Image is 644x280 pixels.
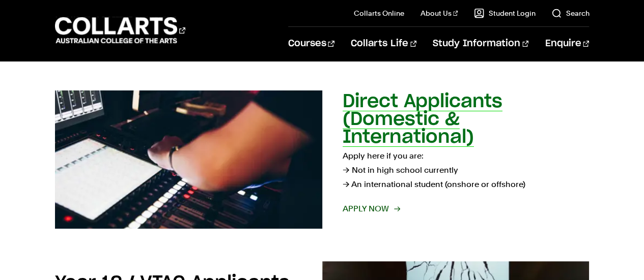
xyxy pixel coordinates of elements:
a: Enquire [545,27,589,60]
a: Collarts Online [354,8,404,18]
a: Search [551,8,589,18]
p: Apply here if you are: → Not in high school currently → An international student (onshore or offs... [343,149,590,192]
a: Direct Applicants (Domestic & International) Apply here if you are:→ Not in high school currently... [55,90,590,229]
a: Student Login [474,8,535,18]
a: Study Information [433,27,528,60]
a: Collarts Life [351,27,416,60]
div: Go to homepage [55,16,185,45]
a: Courses [288,27,334,60]
h2: Direct Applicants (Domestic & International) [343,92,502,146]
a: About Us [421,8,458,18]
span: Apply now [343,202,399,216]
